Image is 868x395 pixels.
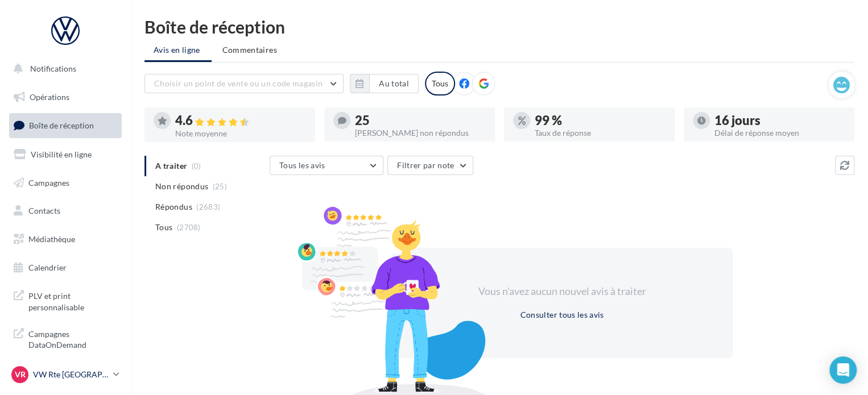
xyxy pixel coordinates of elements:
span: PLV et print personnalisable [28,288,117,313]
span: Répondus [155,201,192,213]
div: Note moyenne [175,130,306,138]
a: Opérations [7,85,124,109]
button: Choisir un point de vente ou un code magasin [144,74,344,93]
span: (2683) [196,202,220,211]
div: Boîte de réception [144,18,854,35]
div: 16 jours [714,114,845,127]
button: Au total [350,74,419,93]
button: Filtrer par note [387,156,473,175]
span: Contacts [28,206,60,215]
span: Commentaires [222,44,277,56]
a: Boîte de réception [7,113,124,138]
a: Contacts [7,199,124,223]
div: Délai de réponse moyen [714,129,845,137]
span: Tous les avis [279,160,325,170]
div: 99 % [535,114,666,127]
div: 25 [355,114,486,127]
a: PLV et print personnalisable [7,284,124,317]
span: Tous [155,222,172,233]
span: Opérations [30,92,69,102]
span: Notifications [30,64,76,73]
span: Campagnes DataOnDemand [28,326,117,351]
span: Campagnes [28,177,69,187]
span: Boîte de réception [29,120,94,130]
div: Tous [425,72,455,95]
span: Visibilité en ligne [31,149,92,159]
span: (25) [213,182,227,191]
span: VR [15,369,26,380]
span: Non répondus [155,181,208,192]
button: Consulter tous les avis [515,308,608,322]
span: Choisir un point de vente ou un code magasin [154,78,323,88]
a: Campagnes [7,171,124,195]
a: Campagnes DataOnDemand [7,322,124,355]
div: Vous n'avez aucun nouvel avis à traiter [464,284,660,299]
div: Open Intercom Messenger [829,356,857,384]
a: Visibilité en ligne [7,143,124,167]
button: Notifications [7,57,119,81]
span: (2708) [177,223,201,232]
button: Tous les avis [270,156,383,175]
a: Calendrier [7,256,124,280]
div: Taux de réponse [535,129,666,137]
a: Médiathèque [7,227,124,251]
span: Calendrier [28,263,67,272]
button: Au total [369,74,419,93]
p: VW Rte [GEOGRAPHIC_DATA] [33,369,109,380]
span: Médiathèque [28,234,75,244]
a: VR VW Rte [GEOGRAPHIC_DATA] [9,364,122,385]
div: [PERSON_NAME] non répondus [355,129,486,137]
div: 4.6 [175,114,306,127]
